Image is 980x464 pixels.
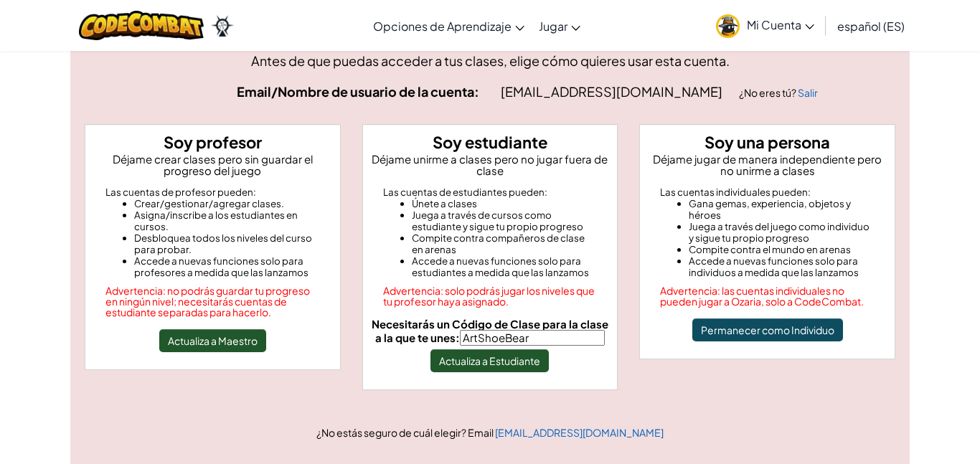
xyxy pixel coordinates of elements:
a: español (ES) [830,6,912,45]
li: Juega a través de cursos como estudiante y sigue tu propio progreso [412,209,598,232]
span: [EMAIL_ADDRESS][DOMAIN_NAME] [501,83,725,100]
button: Actualiza a Maestro [159,329,266,352]
span: Necesitarás un Código de Clase para la clase a la que te unes: [372,317,608,344]
div: Las cuentas de estudiantes pueden: [383,186,598,198]
div: Advertencia: solo podrás jugar los niveles que tu profesor haya asignado. [383,285,598,307]
li: Accede a nuevas funciones solo para individuos a medida que las lanzamos [689,255,875,278]
p: Déjame crear clases pero sin guardar el progreso del juego [91,153,334,176]
li: Desbloquea todos los niveles del curso para probar. [134,232,320,255]
button: Actualiza a Estudiante [430,349,549,372]
div: Las cuentas individuales pueden: [660,186,875,198]
div: Las cuentas de profesor pueden: [105,186,320,198]
a: [EMAIL_ADDRESS][DOMAIN_NAME] [495,426,664,439]
button: Permanecer como Individuo [692,318,843,341]
span: ¿No estás seguro de cuál elegir? Email [316,426,495,439]
li: Compite contra compañeros de clase en arenas [412,232,598,255]
span: Mi Cuenta [747,17,814,32]
li: Asigna/inscribe a los estudiantes en cursos. [134,209,320,232]
span: español (ES) [837,19,905,34]
img: Ozaria [211,15,234,37]
span: ¿No eres tú? [739,86,798,99]
li: Compite contra el mundo en arenas [689,244,875,255]
strong: Soy profesor [164,132,262,152]
span: Jugar [539,19,567,34]
input: Necesitarás un Código de Clase para la clase a la que te unes: [460,330,605,346]
img: CodeCombat logo [79,11,204,40]
li: Crear/gestionar/agregar clases. [134,198,320,209]
li: Gana gemas, experiencia, objetos y héroes [689,198,875,221]
li: Accede a nuevas funciones solo para estudiantes a medida que las lanzamos [412,255,598,278]
li: Accede a nuevas funciones solo para profesores a medida que las lanzamos [134,255,320,278]
a: Jugar [532,6,588,45]
div: Advertencia: las cuentas individuales no pueden jugar a Ozaria, solo a CodeCombat. [660,285,875,307]
strong: Soy estudiante [433,132,547,152]
a: Opciones de Aprendizaje [366,6,532,45]
span: Opciones de Aprendizaje [373,19,512,34]
p: Déjame unirme a clases pero no jugar fuera de clase [369,153,612,176]
strong: Soy una persona [705,132,830,152]
li: Únete a clases [412,198,598,209]
p: Antes de que puedas acceder a tus clases, elige cómo quieres usar esta cuenta. [85,50,895,71]
a: Mi Cuenta [709,3,821,48]
a: Salir [798,86,818,99]
img: avatar [716,14,740,38]
strong: Email/Nombre de usuario de la cuenta: [237,83,479,100]
li: Juega a través del juego como individuo y sigue tu propio progreso [689,221,875,244]
p: Déjame jugar de manera independiente pero no unirme a clases [646,153,889,176]
div: Advertencia: no podrás guardar tu progreso en ningún nivel; necesitarás cuentas de estudiante sep... [105,285,320,318]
